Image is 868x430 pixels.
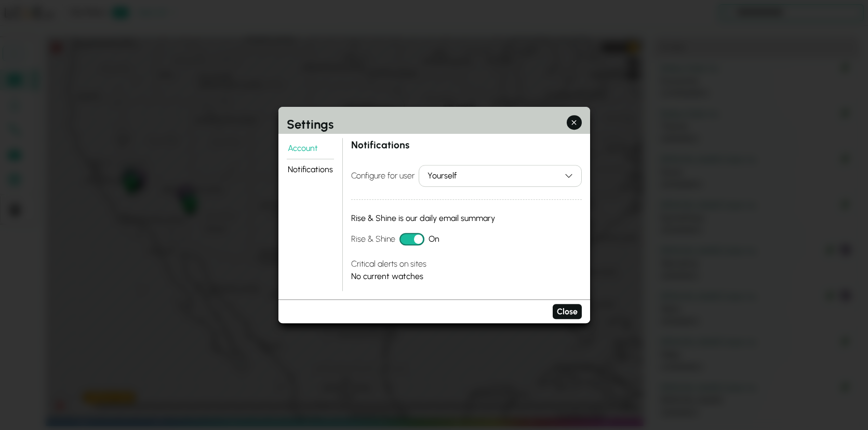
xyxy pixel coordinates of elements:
h3: Notifications [351,138,581,153]
div: Yourself [428,170,560,183]
label: Rise & Shine [351,233,395,246]
button: Notifications [287,159,335,180]
p: No current watches [351,271,581,283]
label: Configure for user [351,170,415,183]
button: Close [553,304,582,320]
p: Rise & Shine is our daily email summary [351,213,581,225]
button: Account [287,138,335,159]
h4: Critical alerts on sites [351,258,581,271]
div: On [351,233,581,246]
h2: Settings [278,107,590,134]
